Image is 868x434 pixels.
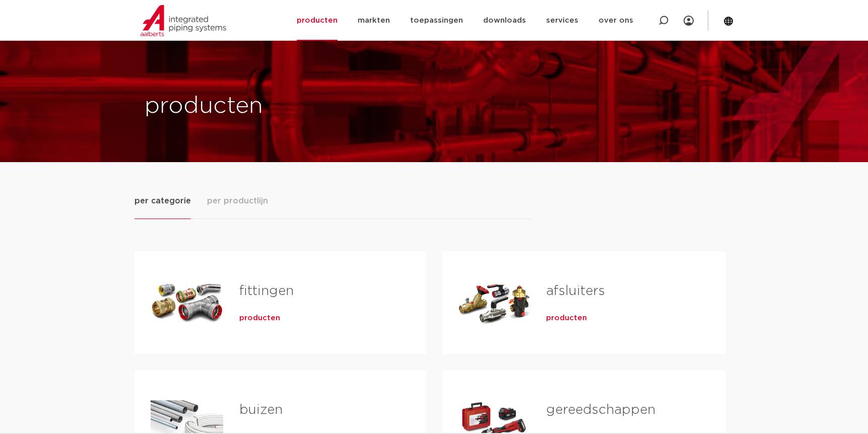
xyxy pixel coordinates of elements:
[546,313,587,323] a: producten
[239,313,280,323] a: producten
[135,195,191,207] span: per categorie
[546,284,605,298] a: afsluiters
[207,195,268,207] span: per productlijn
[239,403,283,416] a: buizen
[145,90,429,122] h1: producten
[239,284,294,298] a: fittingen
[546,403,655,416] a: gereedschappen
